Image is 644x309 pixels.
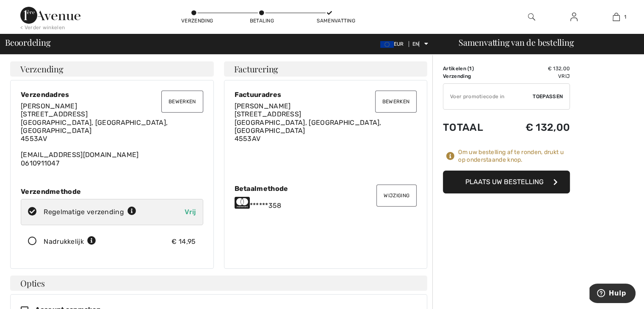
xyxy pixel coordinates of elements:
[20,63,64,74] font: Verzending
[21,151,138,159] font: [EMAIL_ADDRESS][DOMAIN_NAME]
[21,110,88,118] font: [STREET_ADDRESS]
[570,12,578,22] img: Mijn gegevens
[250,18,274,24] font: Betaling
[412,41,419,47] font: EN
[443,171,570,193] button: Plaats uw bestelling
[20,277,45,289] font: Opties
[235,185,288,193] font: Betaalmethode
[171,237,196,246] font: € 14,95
[21,102,77,110] font: [PERSON_NAME]
[21,188,81,196] font: Verzendmethode
[384,193,409,199] font: Wijziging
[44,237,84,246] font: Nadrukkelijk
[443,121,483,133] font: Totaal
[525,121,570,133] font: € 132,00
[317,18,355,24] font: Samenvatting
[624,14,626,20] font: 1
[5,36,51,48] font: Beoordeling
[459,36,574,48] font: Samenvatting van de bestelling
[382,99,409,105] font: Bewerken
[375,91,417,113] button: Bewerken
[613,12,620,22] img: Mijn tas
[20,7,80,24] img: 1ère Avenue
[443,73,471,79] font: Verzending
[472,66,474,72] font: )
[528,12,535,22] img: zoek op de website
[458,149,563,163] font: Om uw bestelling af te ronden, drukt u op onderstaande knop.
[21,91,69,99] font: Verzendadres
[589,284,636,305] iframe: Opent een widget waar u meer informatie kunt vinden
[465,178,544,186] font: Plaats uw bestelling
[558,73,570,79] font: Vrij
[21,135,47,143] font: 4553AV
[44,208,124,216] font: Regelmatige verzending
[564,12,584,22] a: Aanmelden
[181,18,213,24] font: Verzending
[185,208,196,216] font: Vrij
[533,94,563,99] font: Toepassen
[443,66,469,72] font: Artikelen (
[169,99,196,105] font: Bewerken
[443,84,533,109] input: Promotiecode
[376,185,417,207] button: Wijziging
[235,135,261,143] font: 4553AV
[20,25,65,30] font: < Verder winkelen
[235,91,282,99] font: Factuuradres
[235,102,291,110] font: [PERSON_NAME]
[548,66,570,72] font: € 132,00
[235,110,301,118] font: [STREET_ADDRESS]
[394,41,404,47] font: EUR
[235,119,381,135] font: [GEOGRAPHIC_DATA], [GEOGRAPHIC_DATA], [GEOGRAPHIC_DATA]
[595,12,637,22] a: 1
[380,41,394,48] img: Euro
[234,63,279,74] font: Facturering
[469,66,472,72] font: 1
[161,91,203,113] button: Bewerken
[21,159,59,167] font: 0610911047
[21,119,168,135] font: [GEOGRAPHIC_DATA], [GEOGRAPHIC_DATA], [GEOGRAPHIC_DATA]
